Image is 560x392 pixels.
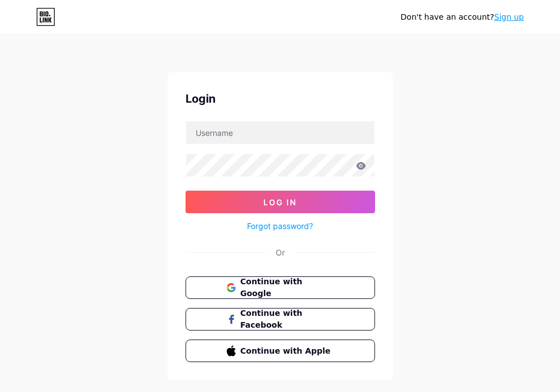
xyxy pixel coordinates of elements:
[240,345,333,357] span: Continue with Apple
[240,276,333,299] span: Continue with Google
[186,191,375,213] button: Log In
[240,307,333,331] span: Continue with Facebook
[186,340,375,362] button: Continue with Apple
[186,121,374,144] input: Username
[247,220,313,232] a: Forgot password?
[494,12,524,21] a: Sign up
[400,11,524,23] div: Don't have an account?
[186,90,375,107] div: Login
[186,276,375,299] button: Continue with Google
[263,197,297,207] span: Log In
[186,308,375,331] button: Continue with Facebook
[276,246,285,258] div: Or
